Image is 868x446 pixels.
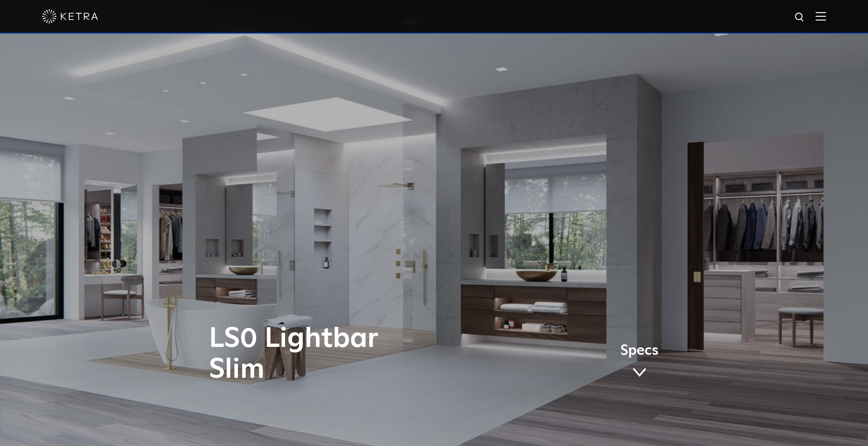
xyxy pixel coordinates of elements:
[816,12,826,21] img: Hamburger%20Nav.svg
[620,344,659,358] span: Specs
[620,344,659,381] a: Specs
[794,12,806,23] img: search icon
[42,9,98,23] img: ketra-logo-2019-white
[209,324,473,385] h1: LS0 Lightbar Slim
